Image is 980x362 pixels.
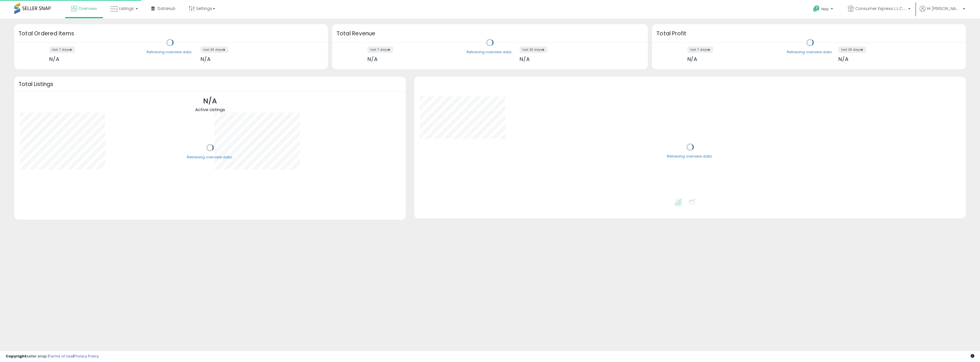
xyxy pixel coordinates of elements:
div: Retrieving overview data.. [187,155,233,160]
span: Hi [PERSON_NAME] [927,6,961,11]
div: Retrieving overview data.. [667,154,713,159]
span: Overview [78,6,97,11]
span: Listings [119,6,134,11]
a: Help [808,1,839,19]
a: Hi [PERSON_NAME] [920,6,965,19]
span: DataHub [158,6,175,11]
div: Retrieving overview data.. [147,50,193,55]
span: Consumer Express L.L.C. [GEOGRAPHIC_DATA] [855,6,906,11]
i: Get Help [813,5,820,12]
div: Retrieving overview data.. [467,50,513,55]
div: Retrieving overview data.. [787,50,833,55]
span: Help [821,7,829,11]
